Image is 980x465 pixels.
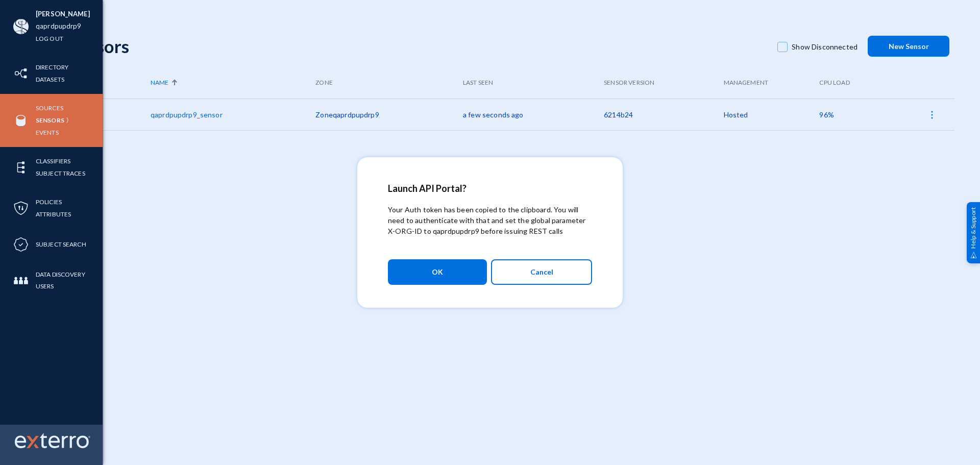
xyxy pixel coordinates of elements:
[491,259,592,285] button: Cancel
[388,204,592,236] p: Your Auth token has been copied to the clipboard. You will need to authenticate with that and set...
[432,263,443,281] span: OK
[388,259,487,285] button: OK
[530,263,553,281] span: Cancel
[388,183,592,194] h2: Launch API Portal?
